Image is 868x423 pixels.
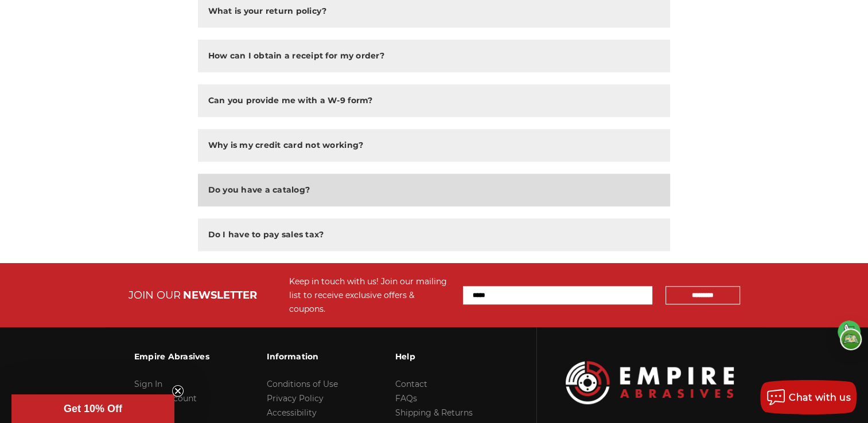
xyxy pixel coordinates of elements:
h2: How can I obtain a receipt for my order? [208,50,384,62]
h3: Help [395,344,473,369]
h3: Empire Abrasives [134,344,209,369]
span: JOIN OUR [129,289,181,301]
a: Conditions of Use [267,379,338,389]
a: Create Account [134,393,197,404]
button: Do you have a catalog? [198,174,671,206]
a: Contact [395,379,427,389]
span: Get 10% Off [64,403,122,414]
img: Empire Abrasives Logo Image [566,361,734,404]
button: How can I obtain a receipt for my order? [198,40,671,72]
h2: Can you provide me with a W-9 form? [208,95,373,107]
h2: Do you have a catalog? [208,184,310,196]
button: Do I have to pay sales tax? [198,218,671,251]
h2: Do I have to pay sales tax? [208,229,324,241]
span: NEWSLETTER [183,289,257,301]
a: Accessibility [267,408,317,418]
a: Sign In [134,379,162,389]
button: Close teaser [172,385,184,397]
div: Get 10% OffClose teaser [11,394,174,423]
button: Can you provide me with a W-9 form? [198,84,671,117]
a: Privacy Policy [267,393,324,404]
div: Keep in touch with us! Join our mailing list to receive exclusive offers & coupons. [289,275,451,316]
h3: Information [267,344,338,369]
h2: What is your return policy? [208,5,327,17]
h2: Why is my credit card not working? [208,139,364,151]
span: Chat with us [789,392,851,403]
button: Why is my credit card not working? [198,129,671,162]
a: FAQs [395,393,417,404]
a: Shipping & Returns [395,408,473,418]
button: Chat with us [760,380,857,414]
